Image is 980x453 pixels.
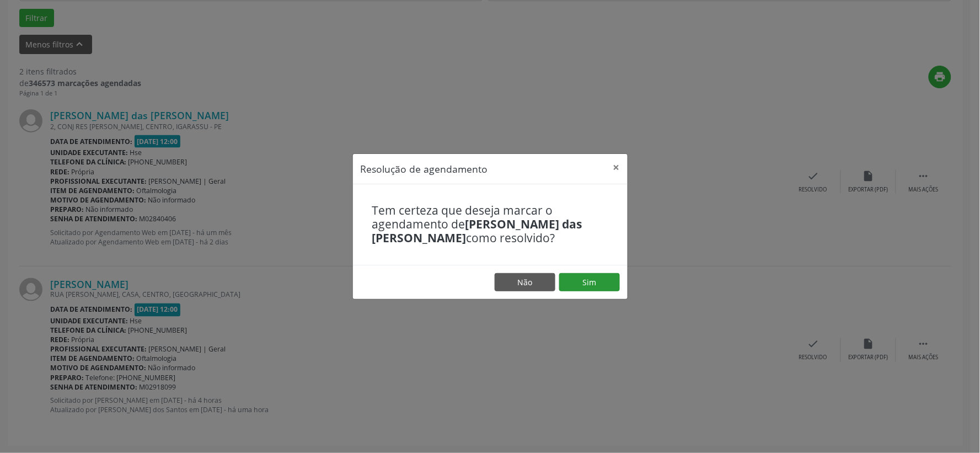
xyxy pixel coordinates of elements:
[559,273,620,292] button: Sim
[606,154,628,181] button: Close
[361,162,488,176] h5: Resolução de agendamento
[372,204,608,246] h4: Tem certeza que deseja marcar o agendamento de como resolvido?
[372,216,582,246] b: [PERSON_NAME] das [PERSON_NAME]
[495,273,555,292] button: Não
